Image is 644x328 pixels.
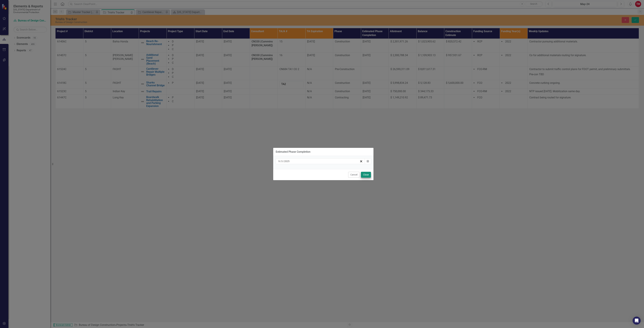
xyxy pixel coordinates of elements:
[361,172,371,178] button: Close
[283,160,284,163] span: /
[348,172,360,178] button: Cancel
[633,317,641,325] div: Open Intercom Messenger
[280,160,281,163] span: /
[276,150,310,153] div: Estimated Phase Completion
